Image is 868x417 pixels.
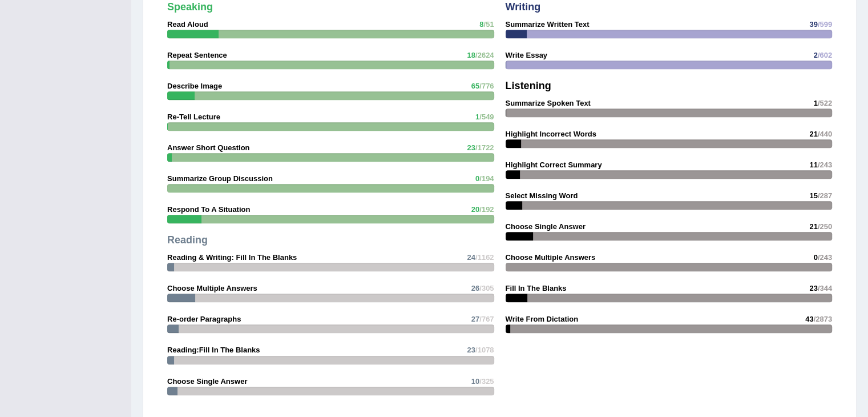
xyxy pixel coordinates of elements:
span: 23 [809,284,817,292]
strong: Answer Short Question [167,143,249,152]
strong: Write From Dictation [506,315,579,323]
span: /287 [818,191,832,200]
strong: Choose Single Answer [167,377,247,386]
span: /549 [479,113,494,121]
span: /192 [479,205,494,214]
strong: Highlight Incorrect Words [506,130,596,138]
span: /599 [818,20,832,29]
strong: Highlight Correct Summary [506,161,602,169]
span: /305 [479,284,494,292]
span: /1162 [475,253,494,262]
strong: Respond To A Situation [167,205,250,214]
span: 43 [805,315,813,323]
span: 8 [479,20,483,29]
strong: Choose Multiple Answers [167,284,257,292]
span: /522 [818,99,832,107]
strong: Choose Multiple Answers [506,253,596,262]
strong: Reading & Writing: Fill In The Blanks [167,253,297,262]
span: 23 [467,346,475,354]
span: /440 [818,130,832,138]
span: 21 [809,222,817,231]
strong: Summarize Written Text [506,20,590,29]
strong: Repeat Sentence [167,51,227,59]
span: 2 [813,51,817,59]
span: 1 [475,113,479,121]
span: /51 [483,20,494,29]
span: /1722 [475,143,494,152]
span: 0 [813,253,817,262]
strong: Summarize Group Discussion [167,174,273,183]
span: /2873 [813,315,832,323]
span: /243 [818,161,832,169]
span: /767 [479,315,494,323]
span: 20 [471,205,479,214]
strong: Read Aloud [167,20,208,29]
span: 11 [809,161,817,169]
span: /194 [479,174,494,183]
strong: Fill In The Blanks [506,284,567,292]
strong: Re-Tell Lecture [167,113,220,121]
span: /776 [479,82,494,90]
span: 1 [813,99,817,107]
span: 26 [471,284,479,292]
span: 0 [475,174,479,183]
span: 21 [809,130,817,138]
strong: Write Essay [506,51,547,59]
strong: Summarize Spoken Text [506,99,591,107]
strong: Describe Image [167,82,222,90]
strong: Speaking [167,1,213,13]
span: /602 [818,51,832,59]
span: /325 [479,377,494,386]
span: /1078 [475,346,494,354]
strong: Listening [506,80,551,91]
span: /250 [818,222,832,231]
span: 39 [809,20,817,29]
span: 24 [467,253,475,262]
strong: Reading:Fill In The Blanks [167,346,260,354]
span: 65 [471,82,479,90]
span: 15 [809,191,817,200]
span: 10 [471,377,479,386]
strong: Writing [506,1,541,13]
strong: Choose Single Answer [506,222,586,231]
strong: Reading [167,234,208,246]
strong: Re-order Paragraphs [167,315,241,323]
span: 18 [467,51,475,59]
span: 27 [471,315,479,323]
span: 23 [467,143,475,152]
strong: Select Missing Word [506,191,578,200]
span: /243 [818,253,832,262]
span: /2624 [475,51,494,59]
span: /344 [818,284,832,292]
